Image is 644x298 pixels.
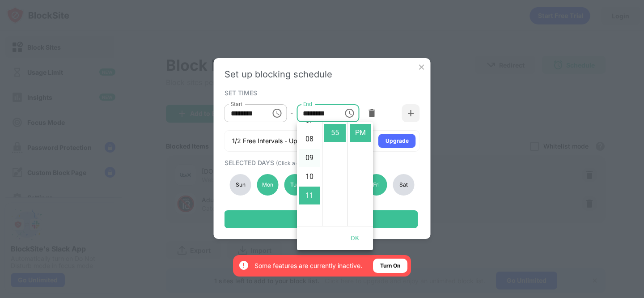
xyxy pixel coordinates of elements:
[231,100,242,108] label: Start
[322,122,347,226] ul: Select minutes
[299,187,320,204] li: 11 hours
[299,149,320,167] li: 9 hours
[341,230,369,247] button: OK
[238,260,249,271] img: error-circle-white.svg
[366,174,387,196] div: Fri
[347,122,373,226] ul: Select meridiem
[230,174,251,196] div: Sun
[284,174,305,196] div: Tue
[380,261,400,270] div: Turn On
[225,89,418,96] div: SET TIMES
[417,63,426,72] img: x-button.svg
[324,124,346,142] li: 55 minutes
[290,108,293,118] div: -
[225,69,420,80] div: Set up blocking schedule
[303,100,312,108] label: End
[257,174,278,196] div: Mon
[268,104,286,122] button: Choose time, selected time is 7:00 AM
[297,122,322,226] ul: Select hours
[299,168,320,186] li: 10 hours
[225,159,418,166] div: SELECTED DAYS
[340,104,358,122] button: Choose time, selected time is 11:55 PM
[276,160,342,166] span: (Click a day to deactivate)
[350,124,371,142] li: PM
[232,136,356,145] div: 1/2 Free Intervals - Upgrade for 5 intervals
[393,174,414,196] div: Sat
[254,261,362,270] div: Some features are currently inactive.
[299,130,320,148] li: 8 hours
[386,136,409,145] div: Upgrade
